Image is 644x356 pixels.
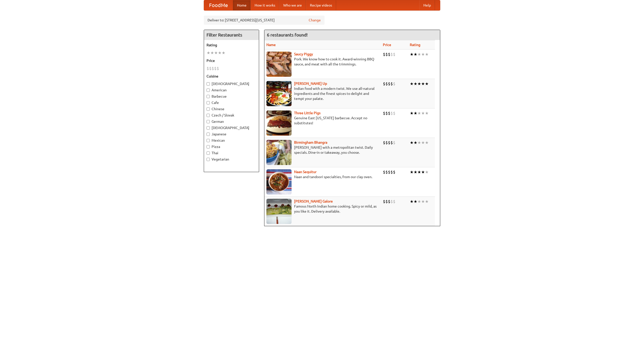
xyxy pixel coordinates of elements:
[388,52,390,57] li: $
[417,110,421,116] li: ★
[414,199,417,204] li: ★
[390,81,393,87] li: $
[204,0,233,10] a: FoodMe
[393,81,395,87] li: $
[410,199,414,204] li: ★
[233,0,251,10] a: Home
[425,81,429,87] li: ★
[388,169,390,175] li: $
[207,88,256,93] label: American
[266,52,292,77] img: saucy.jpg
[383,52,385,57] li: $
[212,66,214,71] li: $
[222,50,225,56] li: ★
[207,126,210,130] input: [DEMOGRAPHIC_DATA]
[388,110,390,116] li: $
[207,145,210,148] input: Pizza
[410,169,414,175] li: ★
[207,150,256,155] label: Thai
[207,101,210,104] input: Cafe
[207,95,210,98] input: Barbecue
[419,0,435,10] a: Help
[383,140,385,145] li: $
[414,52,417,57] li: ★
[207,144,256,149] label: Pizza
[204,30,259,40] h4: Filter Restaurants
[217,66,219,71] li: $
[410,43,420,47] a: Rating
[421,52,425,57] li: ★
[421,81,425,87] li: ★
[266,86,379,101] p: Indian food with a modern twist. We use all-natural ingredients and the finest spices to delight ...
[207,74,256,79] h5: Cuisine
[266,204,379,214] p: Famous North Indian home cooking. Spicy or mild, as you like it. Delivery available.
[414,110,417,116] li: ★
[383,81,385,87] li: $
[410,81,414,87] li: ★
[266,57,379,67] p: Pork. We know how to cook it. Award-winning BBQ sauce, and meat with all the trimmings.
[279,0,306,10] a: Who we are
[294,111,320,115] a: Three Little Pigs
[210,50,214,56] li: ★
[294,170,316,174] a: Naan Sequitur
[207,43,256,48] h5: Rating
[207,107,210,111] input: Chinese
[410,140,414,145] li: ★
[266,145,379,155] p: [PERSON_NAME] with a metropolitan twist. Daily specials. Dine-in or takeaway, you choose.
[294,52,313,56] a: Saucy Piggy
[417,199,421,204] li: ★
[294,82,327,86] a: [PERSON_NAME] Up
[393,140,395,145] li: $
[207,81,256,86] label: [DEMOGRAPHIC_DATA]
[421,199,425,204] li: ★
[207,66,209,71] li: $
[425,52,429,57] li: ★
[266,110,292,136] img: littlepigs.jpg
[421,140,425,145] li: ★
[266,140,292,165] img: bhangra.jpg
[207,106,256,111] label: Chinese
[383,169,385,175] li: $
[266,43,276,47] a: Name
[417,81,421,87] li: ★
[417,52,421,57] li: ★
[218,50,222,56] li: ★
[393,199,395,204] li: $
[385,52,388,57] li: $
[309,18,321,23] a: Change
[388,81,390,87] li: $
[390,199,393,204] li: $
[207,58,256,63] h5: Price
[204,16,325,25] div: Deliver to: [STREET_ADDRESS][US_STATE]
[207,114,210,117] input: Czech / Slovak
[388,140,390,145] li: $
[294,199,333,203] a: [PERSON_NAME] Galore
[385,199,388,204] li: $
[207,125,256,130] label: [DEMOGRAPHIC_DATA]
[390,52,393,57] li: $
[385,110,388,116] li: $
[383,199,385,204] li: $
[414,81,417,87] li: ★
[385,169,388,175] li: $
[207,133,210,136] input: Japanese
[207,82,210,86] input: [DEMOGRAPHIC_DATA]
[266,81,292,106] img: curryup.jpg
[207,139,210,142] input: Mexican
[390,110,393,116] li: $
[266,174,379,179] p: Naan and tandoori specialties, from our clay oven.
[207,50,210,56] li: ★
[266,199,292,224] img: currygalore.jpg
[294,140,327,144] a: Birmingham Bhangra
[393,169,395,175] li: $
[251,0,279,10] a: How it works
[383,43,391,47] a: Price
[207,89,210,92] input: American
[207,100,256,105] label: Cafe
[267,32,308,37] ng-pluralize: 6 restaurants found!
[207,138,256,143] label: Mexican
[425,140,429,145] li: ★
